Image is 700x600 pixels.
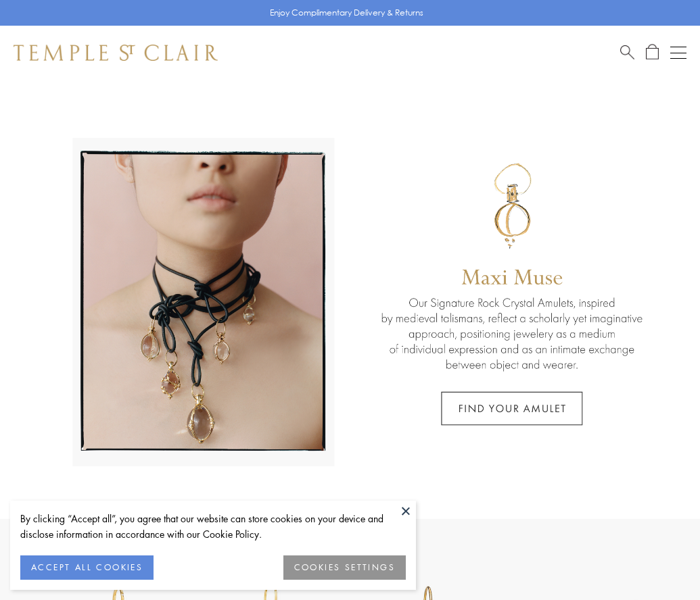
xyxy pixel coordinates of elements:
button: Open navigation [670,45,686,61]
div: By clicking “Accept all”, you agree that our website can store cookies on your device and disclos... [20,511,406,542]
button: COOKIES SETTINGS [283,555,406,580]
a: Open Shopping Bag [646,44,659,61]
a: Search [620,44,634,61]
img: Temple St. Clair [14,45,218,61]
p: Enjoy Complimentary Delivery & Returns [270,6,423,20]
button: ACCEPT ALL COOKIES [20,555,154,580]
